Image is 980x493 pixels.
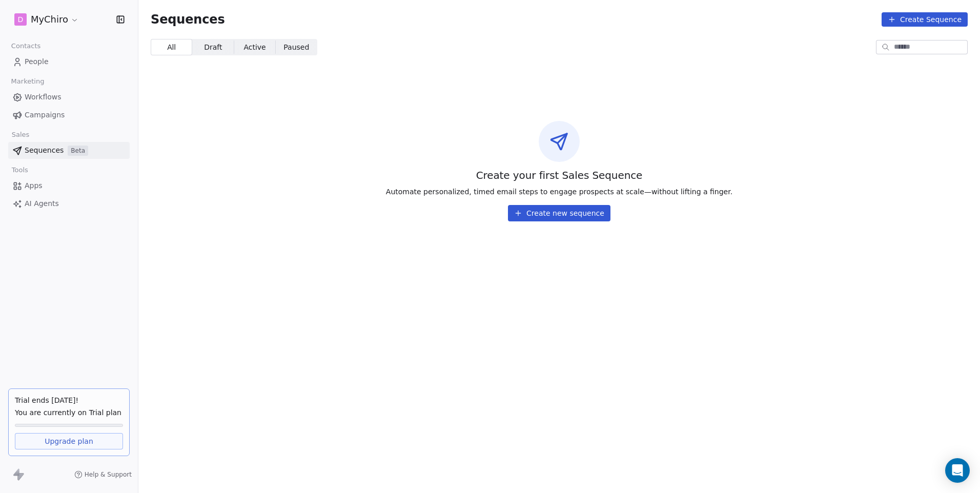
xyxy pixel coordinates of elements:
[945,458,970,483] div: Open Intercom Messenger
[283,42,309,53] span: Paused
[8,53,130,70] a: People
[18,14,24,25] span: D
[12,11,81,28] button: DMyChiro
[8,195,130,212] a: AI Agents
[15,395,123,405] div: Trial ends [DATE]!
[25,198,59,209] span: AI Agents
[476,168,643,182] span: Create your first Sales Sequence
[151,12,225,27] span: Sequences
[25,145,64,156] span: Sequences
[74,470,132,479] a: Help & Support
[8,142,130,159] a: SequencesBeta
[68,146,88,156] span: Beta
[25,110,65,120] span: Campaigns
[204,42,222,53] span: Draft
[25,180,43,191] span: Apps
[8,177,130,194] a: Apps
[882,12,968,27] button: Create Sequence
[45,436,93,446] span: Upgrade plan
[15,433,123,449] a: Upgrade plan
[8,89,130,106] a: Workflows
[15,407,123,418] span: You are currently on Trial plan
[25,56,49,67] span: People
[31,13,68,26] span: MyChiro
[386,187,732,197] span: Automate personalized, timed email steps to engage prospects at scale—without lifting a finger.
[7,162,32,178] span: Tools
[7,127,34,142] span: Sales
[7,74,49,89] span: Marketing
[8,107,130,124] a: Campaigns
[25,92,62,102] span: Workflows
[85,470,132,479] span: Help & Support
[508,205,610,221] button: Create new sequence
[7,38,45,54] span: Contacts
[243,42,266,53] span: Active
